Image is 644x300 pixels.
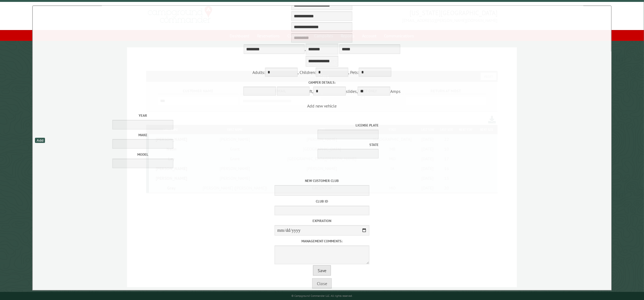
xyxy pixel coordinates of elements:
button: Close [312,278,332,289]
label: Management comments: [34,239,610,244]
label: Expiration [34,218,610,223]
span: Add new vehicle [34,103,610,172]
div: Add [35,138,45,143]
label: State [223,142,379,147]
label: Camper details: [34,80,610,85]
img: Campground Commander [146,4,214,25]
div: ft, slides, Amps [34,80,610,97]
label: Make [65,132,221,138]
label: Year [65,113,221,118]
label: New customer club [34,178,610,183]
div: , [34,22,610,68]
small: © Campground Commander LLC. All rights reserved. [291,294,353,298]
label: Club ID [34,199,610,204]
label: Model [65,152,221,157]
button: Save [313,265,331,276]
label: License Plate [223,123,379,128]
div: Adults: , Children: , Pets: [34,68,610,78]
